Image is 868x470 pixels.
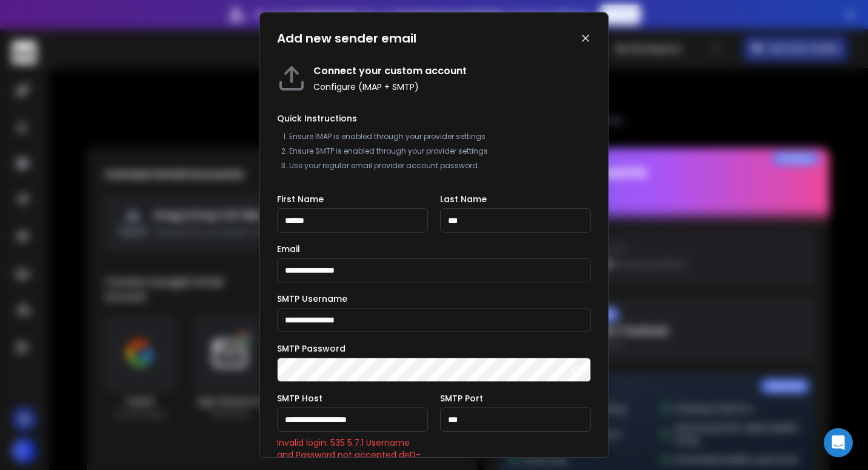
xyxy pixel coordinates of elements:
label: SMTP Host [277,394,322,403]
li: Ensure IMAP is enabled through your provider settings [289,132,591,141]
h1: Add new sender email [277,30,416,47]
label: SMTP Username [277,295,347,303]
label: Last Name [440,195,487,203]
div: Open Intercom Messenger [824,428,853,457]
li: Ensure SMTP is enabled through your provider settings [289,146,591,156]
h2: Quick Instructions [277,112,591,124]
label: First Name [277,195,324,203]
label: SMTP Port [440,394,483,403]
label: Email [277,245,300,253]
h1: Connect your custom account [313,64,467,78]
li: Use your regular email provider account password. [289,161,591,171]
p: Configure (IMAP + SMTP) [313,81,467,93]
label: SMTP Password [277,344,346,353]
